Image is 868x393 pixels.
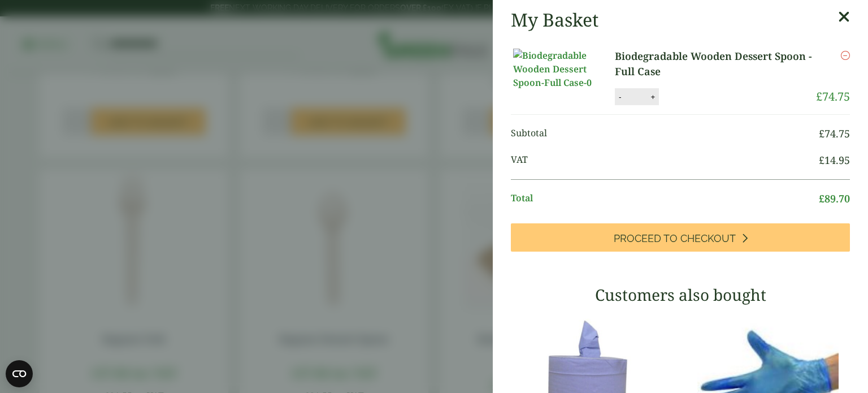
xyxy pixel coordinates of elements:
span: £ [819,127,824,140]
bdi: 14.95 [819,153,850,167]
h3: Customers also bought [511,286,850,305]
bdi: 74.75 [819,127,850,140]
span: £ [816,89,822,104]
h2: My Basket [511,9,598,31]
span: Total [511,191,819,206]
button: - [615,92,624,102]
button: + [647,92,658,102]
button: Open CMP widget [6,360,33,387]
bdi: 89.70 [819,192,850,205]
bdi: 74.75 [816,89,850,104]
span: £ [819,192,824,205]
a: Biodegradable Wooden Dessert Spoon - Full Case [615,49,816,79]
img: Biodegradable Wooden Dessert Spoon-Full Case-0 [513,49,615,89]
span: Subtotal [511,126,819,141]
span: £ [819,153,824,167]
a: Proceed to Checkout [511,223,850,252]
span: Proceed to Checkout [614,232,736,245]
span: VAT [511,153,819,168]
a: Remove this item [841,49,850,62]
